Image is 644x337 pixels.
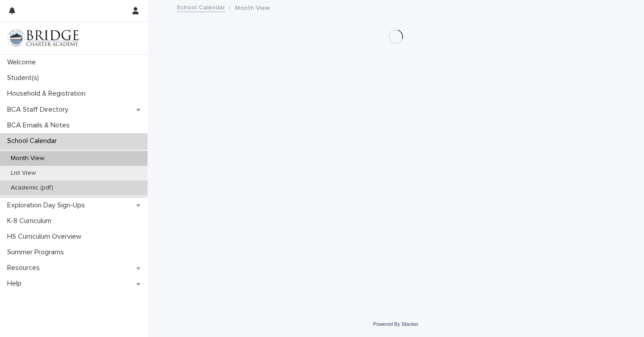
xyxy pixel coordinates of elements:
[4,201,92,210] p: Exploration Day Sign-Ups
[4,264,47,272] p: Resources
[4,105,76,114] p: BCA Staff Directory
[4,169,43,177] p: List View
[4,279,29,288] p: Help
[4,217,59,225] p: K-8 Curriculum
[4,248,71,257] p: Summer Programs
[4,121,77,130] p: BCA Emails & Notes
[4,184,60,192] p: Academic (pdf)
[4,155,51,162] p: Month View
[4,137,64,145] p: School Calendar
[4,58,43,67] p: Welcome
[177,2,225,12] a: School Calendar
[4,232,89,241] p: HS Curriculum Overview
[4,74,46,82] p: Student(s)
[373,321,418,327] a: Powered By Stacker
[7,29,79,47] img: V1C1m3IdTEidaUdm9Hs0
[4,89,93,98] p: Household & Registration
[235,2,270,12] p: Month View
